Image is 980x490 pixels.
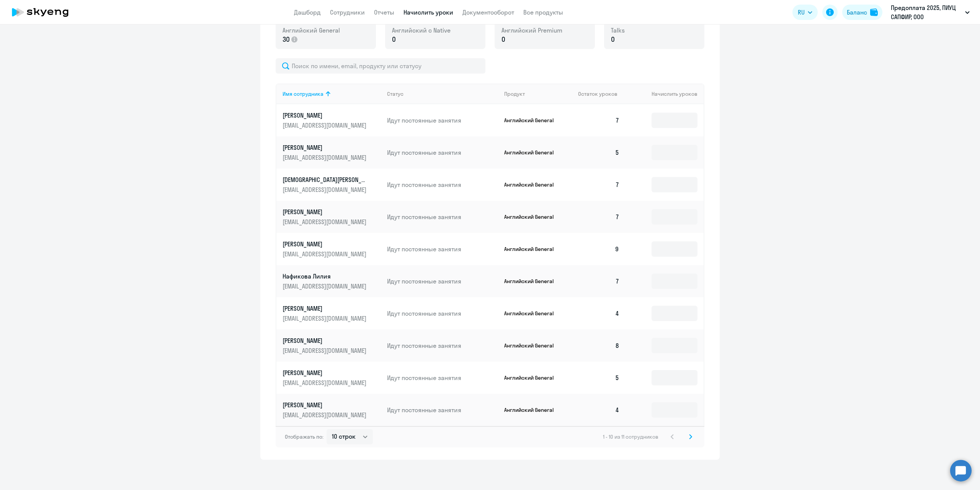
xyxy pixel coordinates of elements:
[504,117,562,124] p: Английский General
[572,297,626,329] td: 4
[283,336,368,345] p: [PERSON_NAME]
[504,310,562,317] p: Английский General
[572,136,626,169] td: 5
[294,8,321,16] a: Дашборд
[504,213,562,220] p: Английский General
[462,8,514,16] a: Документооборот
[283,175,381,194] a: [DEMOGRAPHIC_DATA][PERSON_NAME][EMAIL_ADDRESS][DOMAIN_NAME]
[403,8,453,16] a: Начислить уроки
[283,208,368,216] p: [PERSON_NAME]
[283,90,323,97] div: Имя сотрудника
[283,26,340,34] span: Английский General
[847,8,867,17] div: Баланс
[283,411,368,419] p: [EMAIL_ADDRESS][DOMAIN_NAME]
[572,201,626,233] td: 7
[283,250,368,258] p: [EMAIL_ADDRESS][DOMAIN_NAME]
[572,394,626,426] td: 4
[283,369,368,377] p: [PERSON_NAME]
[611,26,625,34] span: Talks
[283,240,368,248] p: [PERSON_NAME]
[276,58,485,74] input: Поиск по имени, email, продукту или статусу
[285,433,323,440] span: Отображать по:
[283,314,368,323] p: [EMAIL_ADDRESS][DOMAIN_NAME]
[283,218,368,226] p: [EMAIL_ADDRESS][DOMAIN_NAME]
[504,342,562,349] p: Английский General
[283,121,368,129] p: [EMAIL_ADDRESS][DOMAIN_NAME]
[392,26,451,34] span: Английский с Native
[283,304,381,323] a: [PERSON_NAME][EMAIL_ADDRESS][DOMAIN_NAME]
[578,90,626,97] div: Остаток уроков
[283,336,381,355] a: [PERSON_NAME][EMAIL_ADDRESS][DOMAIN_NAME]
[387,277,498,285] p: Идут постоянные занятия
[887,3,973,21] button: Предоплата 2025, ПИУЦ САПФИР, ООО
[572,265,626,297] td: 7
[283,369,381,387] a: [PERSON_NAME][EMAIL_ADDRESS][DOMAIN_NAME]
[572,104,626,136] td: 7
[504,278,562,285] p: Английский General
[387,90,403,97] div: Статус
[283,401,368,409] p: [PERSON_NAME]
[387,116,498,125] p: Идут постоянные занятия
[283,111,381,129] a: [PERSON_NAME][EMAIL_ADDRESS][DOMAIN_NAME]
[283,272,368,280] p: Нафикова Лилия
[792,5,818,20] button: RU
[283,185,368,194] p: [EMAIL_ADDRESS][DOMAIN_NAME]
[387,374,498,382] p: Идут постоянные занятия
[870,8,878,16] img: balance
[283,282,368,290] p: [EMAIL_ADDRESS][DOMAIN_NAME]
[504,374,562,381] p: Английский General
[283,143,368,152] p: [PERSON_NAME]
[572,362,626,394] td: 5
[283,272,381,290] a: Нафикова Лилия[EMAIL_ADDRESS][DOMAIN_NAME]
[283,90,381,97] div: Имя сотрудника
[611,34,615,44] span: 0
[501,26,562,34] span: Английский Premium
[283,175,368,184] p: [DEMOGRAPHIC_DATA][PERSON_NAME]
[504,406,562,413] p: Английский General
[626,84,704,104] th: Начислить уроков
[387,309,498,318] p: Идут постоянные занятия
[603,433,658,440] span: 1 - 10 из 11 сотрудников
[283,304,368,313] p: [PERSON_NAME]
[283,346,368,355] p: [EMAIL_ADDRESS][DOMAIN_NAME]
[387,148,498,157] p: Идут постоянные занятия
[798,8,805,17] span: RU
[523,8,563,16] a: Все продукты
[387,245,498,253] p: Идут постоянные занятия
[283,379,368,387] p: [EMAIL_ADDRESS][DOMAIN_NAME]
[504,246,562,252] p: Английский General
[572,233,626,265] td: 9
[504,90,572,97] div: Продукт
[283,111,368,120] p: [PERSON_NAME]
[504,181,562,188] p: Английский General
[572,329,626,362] td: 8
[504,90,525,97] div: Продукт
[283,153,368,162] p: [EMAIL_ADDRESS][DOMAIN_NAME]
[387,180,498,189] p: Идут постоянные занятия
[392,34,396,44] span: 0
[283,208,381,226] a: [PERSON_NAME][EMAIL_ADDRESS][DOMAIN_NAME]
[387,90,498,97] div: Статус
[842,5,882,20] button: Балансbalance
[283,401,381,419] a: [PERSON_NAME][EMAIL_ADDRESS][DOMAIN_NAME]
[283,240,381,258] a: [PERSON_NAME][EMAIL_ADDRESS][DOMAIN_NAME]
[891,3,962,21] p: Предоплата 2025, ПИУЦ САПФИР, ООО
[501,34,505,44] span: 0
[330,8,365,16] a: Сотрудники
[387,406,498,414] p: Идут постоянные занятия
[374,8,394,16] a: Отчеты
[504,149,562,156] p: Английский General
[283,143,381,162] a: [PERSON_NAME][EMAIL_ADDRESS][DOMAIN_NAME]
[578,90,617,97] span: Остаток уроков
[387,213,498,221] p: Идут постоянные занятия
[283,34,290,44] span: 30
[572,169,626,201] td: 7
[387,341,498,350] p: Идут постоянные занятия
